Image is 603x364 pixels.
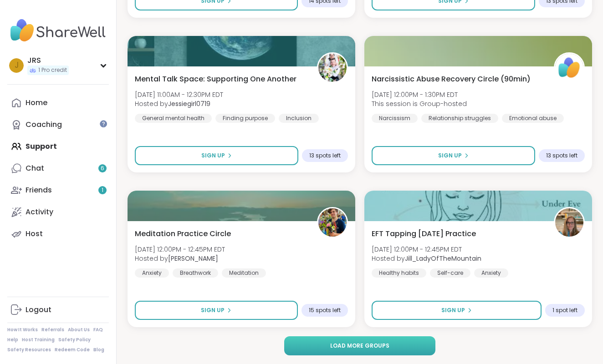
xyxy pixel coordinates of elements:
span: 15 spots left [309,307,341,314]
img: ShareWell Nav Logo [7,15,109,46]
div: Logout [26,305,51,315]
div: Activity [26,207,53,217]
a: Safety Policy [58,337,91,343]
span: Hosted by [135,99,223,108]
div: Meditation [222,268,266,278]
span: 1 Pro credit [38,66,67,74]
button: Sign Up [135,301,298,320]
span: Mental Talk Space: Supporting One Another [135,74,296,85]
span: [DATE] 12:00PM - 12:45PM EDT [135,245,225,254]
span: Hosted by [372,254,481,263]
a: Referrals [41,327,64,333]
span: EFT Tapping [DATE] Practice [372,228,476,239]
span: This session is Group-hosted [372,99,467,108]
div: Self-care [430,268,470,278]
button: Sign Up [372,146,535,165]
a: Chat6 [7,157,109,179]
a: Blog [93,347,104,353]
span: Sign Up [201,306,225,314]
span: [DATE] 12:00PM - 12:45PM EDT [372,245,481,254]
span: Narcissistic Abuse Recovery Circle (90min) [372,74,531,85]
span: Hosted by [135,254,225,263]
button: Load more groups [284,336,435,355]
div: Anxiety [135,268,169,278]
span: Sign Up [201,152,225,160]
a: Activity [7,201,109,223]
a: Friends1 [7,179,109,201]
a: Host Training [22,337,55,343]
button: Sign Up [372,301,542,320]
a: Home [7,92,109,114]
div: Healthy habits [372,268,426,278]
img: Jill_LadyOfTheMountain [555,208,583,237]
a: Safety Resources [7,347,51,353]
div: Emotional abuse [502,114,564,123]
div: JRS [27,56,69,66]
span: 1 spot left [552,307,577,314]
div: Host [26,229,43,239]
div: Inclusion [279,114,319,123]
b: Jessiegirl0719 [168,99,210,108]
a: About Us [68,327,90,333]
span: 13 spots left [546,152,577,159]
span: J [15,60,19,71]
a: Help [7,337,18,343]
a: Logout [7,299,109,321]
div: Relationship struggles [421,114,498,123]
div: Coaching [26,120,62,130]
div: Finding purpose [215,114,275,123]
span: Load more groups [330,342,389,350]
span: 1 [102,187,103,194]
a: Host [7,223,109,245]
iframe: Spotlight [100,120,107,127]
span: Sign Up [441,306,465,314]
span: Sign Up [438,152,462,160]
b: [PERSON_NAME] [168,254,218,263]
div: Chat [26,163,44,173]
div: Anxiety [474,268,508,278]
img: ShareWell [555,54,583,82]
span: [DATE] 11:00AM - 12:30PM EDT [135,90,223,99]
button: Sign Up [135,146,298,165]
div: Breathwork [173,268,218,278]
div: Home [26,98,47,108]
div: Friends [26,185,52,195]
a: FAQ [93,327,103,333]
span: Meditation Practice Circle [135,228,231,239]
a: Coaching [7,114,109,136]
span: 13 spots left [309,152,341,159]
a: Redeem Code [55,347,90,353]
span: 6 [101,165,104,172]
div: Narcissism [372,114,418,123]
b: Jill_LadyOfTheMountain [405,254,481,263]
div: General mental health [135,114,212,123]
img: Nicholas [318,208,347,237]
img: Jessiegirl0719 [318,54,347,82]
a: How It Works [7,327,38,333]
span: [DATE] 12:00PM - 1:30PM EDT [372,90,467,99]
